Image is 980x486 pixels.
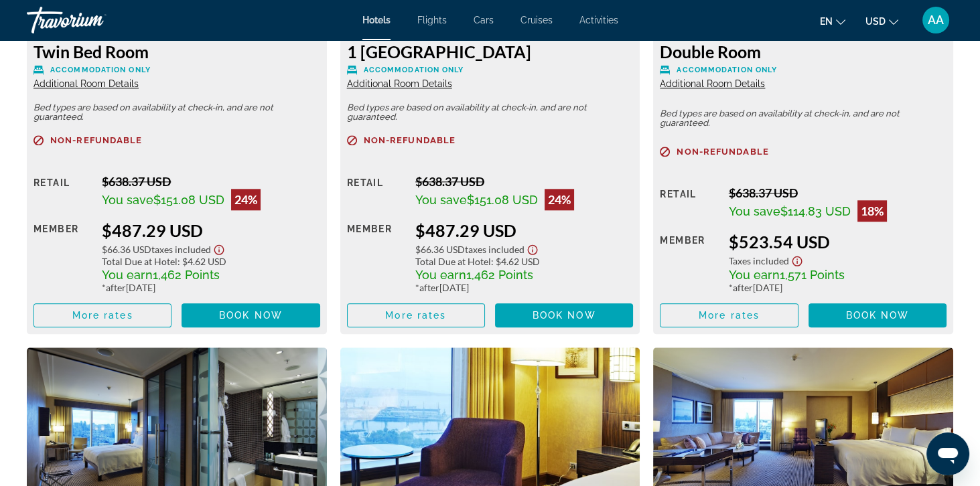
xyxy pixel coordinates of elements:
div: $638.37 USD [415,174,633,189]
span: Taxes included [729,255,789,266]
span: More rates [72,310,133,321]
span: 1,571 Points [780,268,845,282]
button: Show Taxes and Fees disclaimer [524,240,541,256]
span: You save [102,193,153,207]
button: Show Taxes and Fees disclaimer [789,252,805,267]
span: You earn [729,268,780,282]
button: More rates [347,303,485,327]
div: 18% [857,200,887,222]
div: Member [347,220,405,293]
h3: Double Room [660,42,947,62]
button: Book now [182,303,320,327]
div: * [DATE] [102,282,320,293]
span: after [733,282,753,293]
div: $638.37 USD [102,174,320,189]
div: $487.29 USD [415,220,633,240]
span: $66.36 USD [415,244,465,255]
span: You earn [415,268,466,282]
span: You save [729,204,780,218]
div: 24% [545,189,574,210]
span: You save [415,193,467,207]
div: $523.54 USD [729,232,947,252]
button: User Menu [918,6,953,34]
span: Book now [533,310,596,321]
div: 24% [231,189,261,210]
span: Taxes included [465,244,524,255]
div: * [DATE] [415,282,633,293]
div: Member [660,232,718,293]
a: Hotels [362,15,391,25]
span: en [820,16,833,27]
p: Bed types are based on availability at check-in, and are not guaranteed. [660,109,947,128]
button: Book now [495,303,633,327]
button: Book now [809,303,947,327]
p: Bed types are based on availability at check-in, and are not guaranteed. [33,103,320,122]
div: Member [33,220,92,293]
span: $151.08 USD [153,193,224,207]
div: : $4.62 USD [415,256,633,267]
a: Travorium [27,3,161,37]
iframe: Кнопка запуска окна обмена сообщениями [926,432,969,475]
span: Non-refundable [50,136,142,145]
div: $487.29 USD [102,220,320,240]
span: More rates [699,310,760,321]
span: $114.83 USD [780,204,851,218]
div: Retail [660,185,718,222]
span: Non-refundable [364,136,456,145]
span: Accommodation Only [50,66,151,74]
span: Accommodation Only [677,66,777,74]
div: Retail [347,174,405,210]
button: Change language [820,11,845,31]
span: Total Due at Hotel [415,256,491,267]
span: Total Due at Hotel [102,256,178,267]
span: Additional Room Details [33,78,139,89]
span: after [419,282,439,293]
p: Bed types are based on availability at check-in, and are not guaranteed. [347,103,634,122]
a: Cars [474,15,494,25]
span: Book now [845,310,909,321]
span: Non-refundable [677,147,768,156]
div: $638.37 USD [729,185,947,200]
span: after [106,282,126,293]
span: $66.36 USD [102,244,151,255]
button: Change currency [865,11,898,31]
button: More rates [33,303,171,327]
button: Show Taxes and Fees disclaimer [211,240,227,256]
span: Accommodation Only [364,66,464,74]
span: Additional Room Details [660,78,765,89]
a: Activities [579,15,618,25]
button: More rates [660,303,798,327]
h3: Twin Bed Room [33,42,320,62]
div: Retail [33,174,92,210]
span: Book now [219,310,283,321]
span: Taxes included [151,244,211,255]
span: More rates [385,310,446,321]
span: Additional Room Details [347,78,452,89]
a: Cruises [520,15,553,25]
div: : $4.62 USD [102,256,320,267]
span: $151.08 USD [467,193,538,207]
span: You earn [102,268,153,282]
div: * [DATE] [729,282,947,293]
h3: 1 [GEOGRAPHIC_DATA] [347,42,634,62]
span: AA [928,13,944,27]
a: Flights [417,15,447,25]
span: USD [865,16,886,27]
span: 1,462 Points [153,268,220,282]
span: 1,462 Points [466,268,533,282]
